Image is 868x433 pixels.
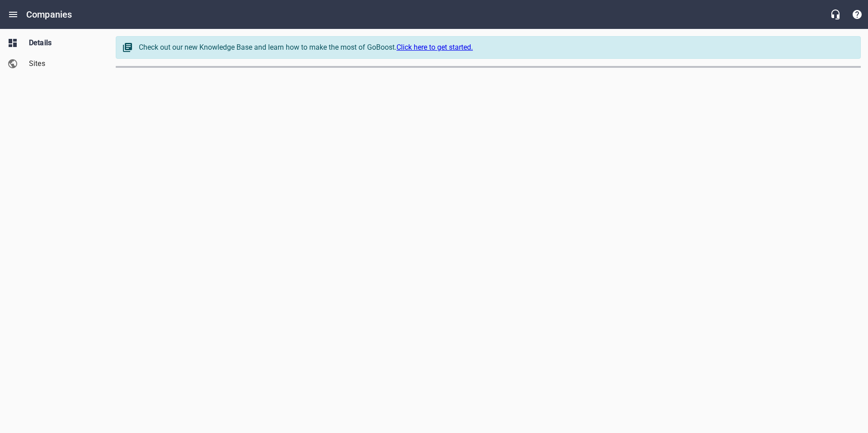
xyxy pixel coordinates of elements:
div: Check out our new Knowledge Base and learn how to make the most of GoBoost. [139,42,851,53]
button: Open drawer [2,4,24,25]
h6: Companies [26,7,72,22]
button: Support Portal [846,4,868,25]
span: Details [29,38,98,48]
a: Click here to get started. [396,43,473,52]
button: Live Chat [825,4,846,25]
span: Sites [29,58,98,69]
